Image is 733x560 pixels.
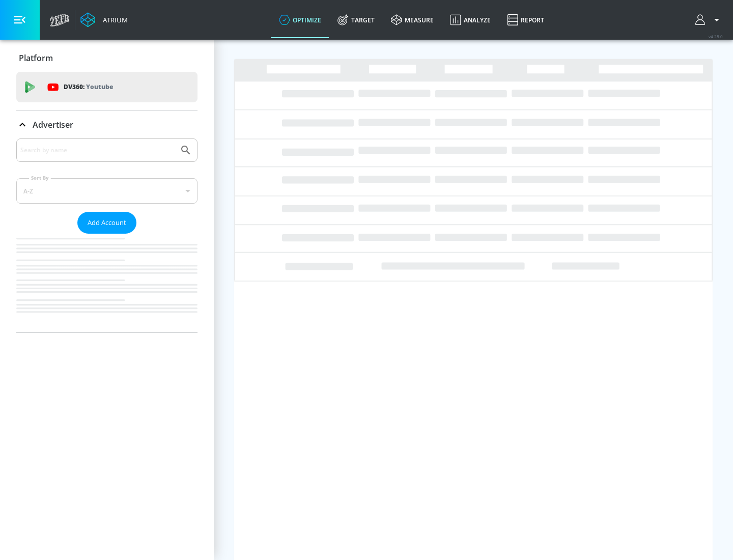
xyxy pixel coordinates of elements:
a: Report [499,2,552,38]
div: Platform [16,44,198,72]
div: Advertiser [16,138,198,332]
span: Add Account [88,217,126,229]
div: Atrium [99,15,128,24]
p: Platform [19,52,53,64]
nav: list of Advertiser [16,234,198,332]
label: Sort By [29,175,51,181]
button: Add Account [77,212,136,234]
p: Advertiser [33,119,73,130]
a: optimize [271,2,329,38]
a: measure [383,2,442,38]
p: DV360: [64,81,113,93]
a: Atrium [80,12,128,27]
a: Analyze [442,2,499,38]
div: Advertiser [16,110,198,139]
a: Target [329,2,383,38]
div: A-Z [16,178,198,204]
p: Youtube [86,81,113,92]
span: v 4.28.0 [709,34,723,39]
div: DV360: Youtube [16,72,198,102]
input: Search by name [20,144,175,157]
